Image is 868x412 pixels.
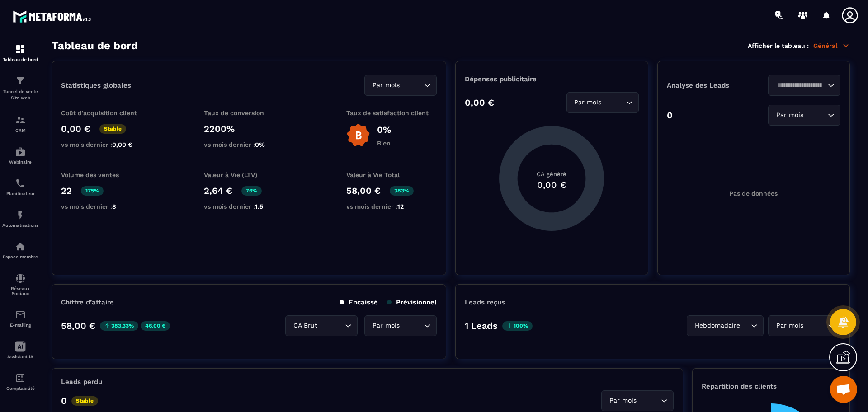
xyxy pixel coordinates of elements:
[2,334,38,366] a: Assistant IA
[61,395,67,406] p: 0
[604,98,624,108] input: Search for option
[742,321,749,331] input: Search for option
[805,110,826,120] input: Search for option
[768,75,840,96] div: Search for option
[465,97,494,108] p: 0,00 €
[2,354,38,359] p: Assistant IA
[61,109,151,117] p: Coût d'acquisition client
[2,286,38,296] p: Réseaux Sociaux
[61,320,95,331] p: 58,00 €
[607,396,638,406] span: Par mois
[340,298,378,306] p: Encaissé
[638,396,659,406] input: Search for option
[768,105,840,126] div: Search for option
[465,298,505,306] p: Leads reçus
[112,203,116,210] span: 8
[502,321,533,331] p: 100%
[141,321,170,331] p: 46,00 €
[397,203,404,210] span: 12
[241,186,262,196] p: 76%
[15,44,26,55] img: formation
[204,141,294,148] p: vs mois dernier :
[2,323,38,328] p: E-mailing
[2,234,38,266] a: automationsautomationsEspace membre
[748,42,809,49] p: Afficher le tableau :
[2,37,38,69] a: formationformationTableau de bord
[204,203,294,210] p: vs mois dernier :
[465,75,638,83] p: Dépenses publicitaire
[805,321,826,331] input: Search for option
[667,110,673,121] p: 0
[370,321,401,331] span: Par mois
[2,140,38,171] a: automationsautomationsWebinaire
[346,171,437,178] p: Valeur à Vie Total
[465,320,498,331] p: 1 Leads
[2,159,38,164] p: Webinaire
[346,123,370,147] img: b-badge-o.b3b20ee6.svg
[813,42,850,50] p: Général
[61,203,151,210] p: vs mois dernier :
[204,185,232,196] p: 2,64 €
[204,171,294,178] p: Valeur à Vie (LTV)
[702,382,840,390] p: Répartition des clients
[61,141,151,148] p: vs mois dernier :
[61,171,151,178] p: Volume des ventes
[61,123,90,134] p: 0,00 €
[401,321,422,331] input: Search for option
[61,298,114,306] p: Chiffre d’affaire
[2,223,38,228] p: Automatisations
[100,321,138,331] p: 383.33%
[2,57,38,62] p: Tableau de bord
[71,396,98,406] p: Stable
[15,309,26,320] img: email
[346,203,437,210] p: vs mois dernier :
[15,75,26,86] img: formation
[2,254,38,259] p: Espace membre
[830,376,857,403] div: Ouvrir le chat
[2,89,38,101] p: Tunnel de vente Site web
[2,171,38,203] a: schedulerschedulerPlanificateur
[81,186,104,196] p: 175%
[2,266,38,303] a: social-networksocial-networkRéseaux Sociaux
[687,315,764,336] div: Search for option
[768,315,840,336] div: Search for option
[2,69,38,108] a: formationformationTunnel de vente Site web
[15,178,26,189] img: scheduler
[774,321,805,331] span: Par mois
[377,140,391,147] p: Bien
[387,298,437,306] p: Prévisionnel
[291,321,319,331] span: CA Brut
[61,378,102,386] p: Leads perdu
[204,109,294,117] p: Taux de conversion
[774,80,826,90] input: Search for option
[566,92,639,113] div: Search for option
[774,110,805,120] span: Par mois
[13,8,94,25] img: logo
[15,241,26,252] img: automations
[390,186,414,196] p: 383%
[601,390,674,411] div: Search for option
[99,124,126,134] p: Stable
[61,81,131,89] p: Statistiques globales
[204,123,294,134] p: 2200%
[2,108,38,140] a: formationformationCRM
[2,191,38,196] p: Planificateur
[2,128,38,133] p: CRM
[667,81,754,89] p: Analyse des Leads
[15,146,26,157] img: automations
[15,210,26,220] img: automations
[255,203,263,210] span: 1.5
[346,185,381,196] p: 58,00 €
[693,321,742,331] span: Hebdomadaire
[364,75,437,96] div: Search for option
[112,141,132,148] span: 0,00 €
[572,98,604,108] span: Par mois
[255,141,265,148] span: 0%
[2,303,38,334] a: emailemailE-mailing
[2,203,38,234] a: automationsautomationsAutomatisations
[370,80,401,90] span: Par mois
[377,124,391,135] p: 0%
[346,109,437,117] p: Taux de satisfaction client
[319,321,343,331] input: Search for option
[2,366,38,398] a: accountantaccountantComptabilité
